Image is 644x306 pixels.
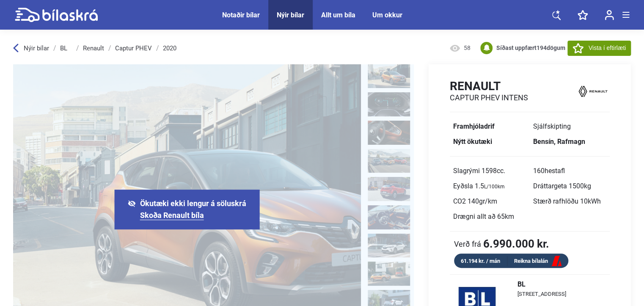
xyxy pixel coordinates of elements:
b: Nýtt ökutæki [453,138,492,146]
a: Renault [83,45,104,52]
a: Notaðir bílar [222,11,260,19]
h2: Captur PHEV Intens [450,93,528,102]
span: Drægni allt að 65 [453,212,514,221]
b: Síðast uppfært dögum [496,44,565,51]
span: Nýir bílar [24,44,49,52]
button: Vista í eftirlæti [567,41,631,56]
h1: Renault [450,79,528,93]
img: user-login.svg [605,10,614,20]
span: Vista í eftirlæti [589,44,626,52]
span: kWh [588,197,601,205]
b: Framhjóladrif [453,122,495,130]
span: 160 [533,167,565,175]
span: 194 [537,44,547,51]
span: CO2 140 [453,197,497,205]
span: km [505,212,514,221]
a: Skoða Renault bíla [140,211,204,220]
sub: L/100km [484,184,505,190]
span: hestafl [545,167,565,175]
div: 61.194 kr. / mán [454,256,507,266]
a: 2020 [163,45,176,52]
span: [STREET_ADDRESS] [517,291,566,297]
span: 58 [464,44,474,52]
span: Stærð rafhlöðu 10 [533,197,601,205]
b: Bensín, Rafmagn [533,138,585,146]
a: Allt um bíla [321,11,355,19]
span: Eyðsla 1.5 [453,182,505,190]
div: Ökutæki ekki lengur á söluskrá [140,200,246,207]
a: Captur PHEV [115,45,152,52]
span: Sjálfskipting [533,122,571,130]
span: Slagrými 1598 [453,167,505,175]
a: Um okkur [372,11,402,19]
b: 6.990.000 kr. [483,238,549,249]
span: cc. [497,167,505,175]
a: Reikna bílalán [507,256,568,267]
span: Verð frá [454,240,481,248]
span: gr/km [479,197,497,205]
span: BL [517,281,566,288]
span: Dráttargeta 1500 [533,182,591,190]
span: kg [584,182,591,190]
a: BL [60,45,72,52]
a: Nýir bílar [277,11,304,19]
